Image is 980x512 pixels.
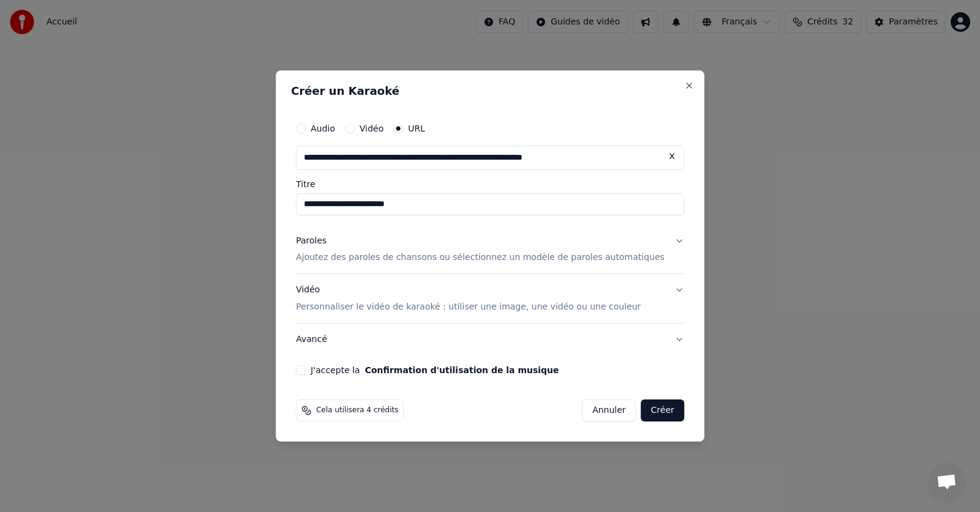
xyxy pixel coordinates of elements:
h2: Créer un Karaoké [291,86,689,97]
label: Titre [296,180,684,188]
div: Vidéo [296,284,641,314]
label: Audio [311,124,335,133]
label: URL [408,124,425,133]
label: Vidéo [360,124,383,133]
span: Cela utilisera 4 crédits [316,406,398,415]
label: J'accepte la [311,366,559,374]
p: Ajoutez des paroles de chansons ou sélectionnez un modèle de paroles automatiques [296,252,665,264]
button: ParolesAjoutez des paroles de chansons ou sélectionnez un modèle de paroles automatiques [296,225,684,274]
button: Avancé [296,324,684,355]
div: Paroles [296,235,326,247]
p: Personnaliser le vidéo de karaoké : utiliser une image, une vidéo ou une couleur [296,301,641,313]
button: J'accepte la [365,366,559,374]
button: Annuler [582,399,636,421]
button: Créer [641,399,684,421]
button: VidéoPersonnaliser le vidéo de karaoké : utiliser une image, une vidéo ou une couleur [296,275,684,324]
